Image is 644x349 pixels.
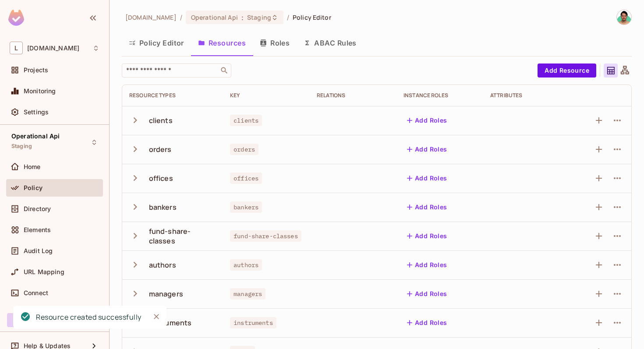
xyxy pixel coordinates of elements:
[180,13,182,21] li: /
[24,247,53,254] span: Audit Log
[403,287,451,301] button: Add Roles
[287,13,289,21] li: /
[617,10,631,25] img: Jose Caceres
[490,92,563,99] div: Attributes
[149,116,173,125] div: clients
[230,259,262,271] span: authors
[149,260,176,270] div: authors
[150,310,163,323] button: Close
[24,67,48,74] span: Projects
[149,145,172,154] div: orders
[191,32,253,54] button: Resources
[297,32,364,54] button: ABAC Rules
[11,133,60,140] span: Operational Api
[24,88,56,95] span: Monitoring
[24,163,41,170] span: Home
[24,109,49,116] span: Settings
[230,201,262,213] span: bankers
[10,42,23,54] span: L
[122,32,191,54] button: Policy Editor
[538,63,596,78] button: Add Resource
[403,171,451,185] button: Add Roles
[230,173,262,184] span: offices
[11,143,32,150] span: Staging
[403,142,451,156] button: Add Roles
[230,230,301,242] span: fund-share-classes
[149,226,216,246] div: fund-share-classes
[247,13,271,21] span: Staging
[230,115,262,126] span: clients
[8,10,24,26] img: SReyMgAAAABJRU5ErkJggg==
[230,317,276,328] span: instruments
[253,32,297,54] button: Roles
[403,229,451,243] button: Add Roles
[403,200,451,214] button: Add Roles
[241,14,244,21] span: :
[149,173,173,183] div: offices
[24,184,42,191] span: Policy
[403,92,476,99] div: Instance roles
[230,288,265,300] span: managers
[24,205,51,212] span: Directory
[317,92,389,99] div: Relations
[293,13,331,21] span: Policy Editor
[125,13,177,21] span: the active workspace
[191,13,238,21] span: Operational Api
[403,316,451,330] button: Add Roles
[129,92,216,99] div: Resource Types
[403,113,451,127] button: Add Roles
[27,45,79,52] span: Workspace: lakpa.cl
[149,318,192,328] div: instruments
[230,92,303,99] div: Key
[36,312,142,323] div: Resource created successfully
[149,202,177,212] div: bankers
[149,289,183,299] div: managers
[403,258,451,272] button: Add Roles
[230,144,258,155] span: orders
[24,226,51,233] span: Elements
